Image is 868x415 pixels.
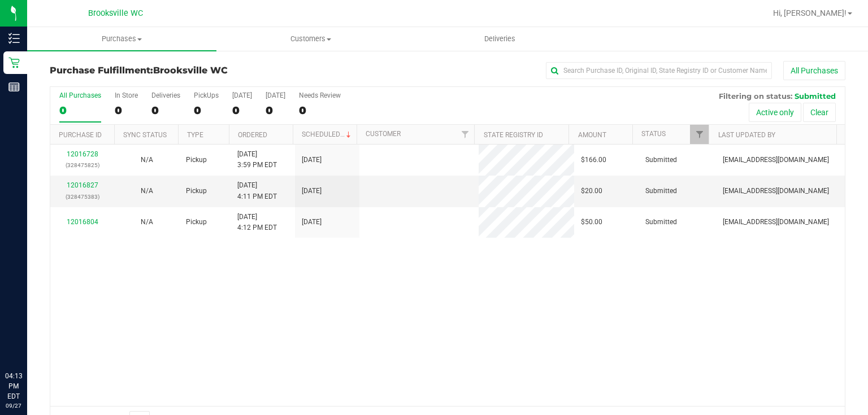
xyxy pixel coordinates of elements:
[803,103,836,122] button: Clear
[59,131,102,139] a: Purchase ID
[27,27,216,51] a: Purchases
[719,91,792,101] span: Filtering on status:
[302,186,322,196] span: [DATE]
[141,156,153,164] span: Not Applicable
[718,131,775,139] a: Last Updated By
[153,65,228,76] span: Brooksville WC
[5,371,22,401] p: 04:13 PM EDT
[302,130,353,138] a: Scheduled
[187,131,203,139] a: Type
[645,186,677,196] span: Submitted
[723,217,829,228] span: [EMAIL_ADDRESS][DOMAIN_NAME]
[484,131,543,139] a: State Registry ID
[186,186,207,196] span: Pickup
[266,104,285,117] div: 0
[59,91,101,99] div: All Purchases
[581,186,602,196] span: $20.00
[8,33,20,44] inline-svg: Inventory
[773,8,847,18] span: Hi, [PERSON_NAME]!
[366,130,401,138] a: Customer
[67,218,98,226] a: 12016804
[690,125,709,144] a: Filter
[8,57,20,68] inline-svg: Retail
[237,180,277,202] span: [DATE] 4:11 PM EDT
[88,8,143,18] span: Brooksville WC
[299,104,341,117] div: 0
[57,160,108,171] p: (328475825)
[641,130,666,138] a: Status
[115,91,138,99] div: In Store
[8,81,20,93] inline-svg: Reports
[302,217,322,228] span: [DATE]
[141,218,153,226] span: Not Applicable
[302,155,322,165] span: [DATE]
[57,191,108,202] p: (328475383)
[237,212,277,233] span: [DATE] 4:12 PM EDT
[194,91,219,99] div: PickUps
[141,187,153,195] span: Not Applicable
[232,91,252,99] div: [DATE]
[5,401,22,410] p: 09/27
[59,104,101,117] div: 0
[299,91,341,99] div: Needs Review
[151,91,180,99] div: Deliveries
[186,217,207,228] span: Pickup
[67,181,98,189] a: 12016827
[217,34,405,44] span: Customers
[266,91,285,99] div: [DATE]
[141,155,153,165] button: N/A
[27,34,216,44] span: Purchases
[123,131,167,139] a: Sync Status
[406,27,595,51] a: Deliveries
[67,150,98,158] a: 12016728
[11,325,45,359] iframe: Resource center
[783,61,845,80] button: All Purchases
[141,217,153,228] button: N/A
[645,217,677,228] span: Submitted
[749,103,801,122] button: Active only
[578,131,606,139] a: Amount
[723,186,829,196] span: [EMAIL_ADDRESS][DOMAIN_NAME]
[581,217,602,228] span: $50.00
[455,125,474,144] a: Filter
[115,104,138,117] div: 0
[795,91,836,101] span: Submitted
[238,131,267,139] a: Ordered
[50,65,315,76] h3: Purchase Fulfillment:
[141,186,153,196] button: N/A
[186,155,207,165] span: Pickup
[581,155,606,165] span: $166.00
[151,104,180,117] div: 0
[723,155,829,165] span: [EMAIL_ADDRESS][DOMAIN_NAME]
[546,62,772,79] input: Search Purchase ID, Original ID, State Registry ID or Customer Name...
[216,27,406,51] a: Customers
[194,104,219,117] div: 0
[237,149,277,171] span: [DATE] 3:59 PM EDT
[645,155,677,165] span: Submitted
[232,104,252,117] div: 0
[469,34,531,44] span: Deliveries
